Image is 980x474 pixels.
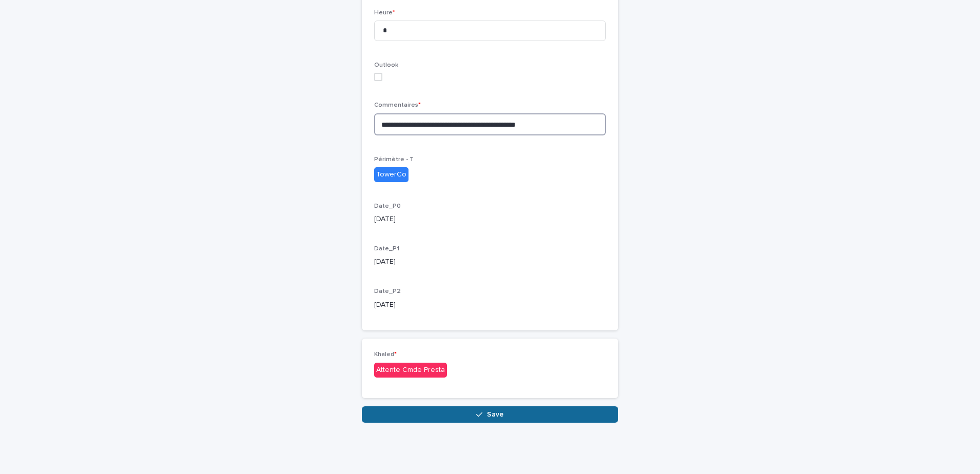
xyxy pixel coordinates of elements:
[374,256,606,267] p: [DATE]
[374,300,606,310] p: [DATE]
[374,10,395,16] span: Heure
[362,406,618,423] button: Save
[374,363,447,378] div: Attente Cmde Presta
[374,203,401,209] span: Date_P0
[374,167,409,182] div: TowerCo
[374,288,401,294] span: Date_P2
[374,62,398,68] span: Outlook
[374,246,399,252] span: Date_P1
[487,411,504,418] span: Save
[374,214,606,225] p: [DATE]
[374,156,414,163] span: Périmètre - T
[374,351,397,358] span: Khaled
[374,102,421,108] span: Commentaires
